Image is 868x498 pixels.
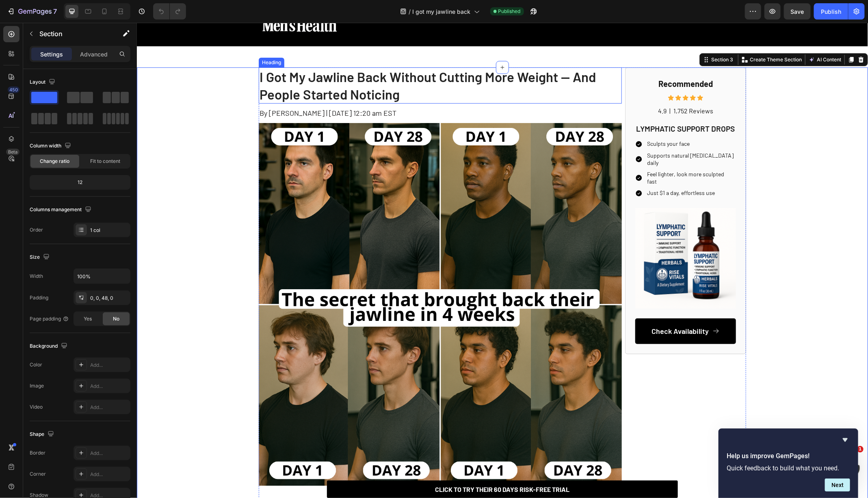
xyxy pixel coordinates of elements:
[3,3,61,19] button: 7
[30,226,43,234] div: Order
[613,33,665,41] p: Create Theme Section
[840,435,850,445] button: Hide survey
[30,294,48,301] div: Padding
[153,3,186,19] div: Undo/Redo
[90,294,128,302] div: 0, 0, 48, 0
[498,296,599,321] a: Check Availability
[30,429,56,440] div: Shape
[500,101,598,110] span: LYMPHATIC SUPPORT DROPS
[30,77,57,88] div: Layout
[123,45,484,80] p: I Got My Jawline Back Without Cutting More Weight — And People Started Noticing
[30,315,69,323] div: Page padding
[510,167,598,174] p: Just $1 a day, effortless use
[113,315,119,323] span: No
[670,32,706,42] button: AI Content
[90,383,128,390] div: Add...
[137,23,868,498] iframe: Design area
[30,141,73,152] div: Column width
[123,36,146,43] div: Heading
[6,149,19,155] div: Beta
[122,45,485,81] h1: Rich Text Editor. Editing area: main
[30,361,42,368] div: Color
[90,471,128,478] div: Add...
[510,117,598,125] p: Sculpts your face
[409,7,411,16] span: /
[90,404,128,411] div: Add...
[727,464,850,472] p: Quick feedback to build what you need.
[30,449,45,457] div: Border
[190,458,541,475] a: CLICK TO TRY THEIR 60 DAYS RISK-FREE TRIAL
[825,479,850,492] button: Next question
[857,446,864,453] span: 1
[814,3,848,19] button: Publish
[30,204,93,215] div: Columns management
[80,50,108,58] p: Advanced
[8,87,19,93] div: 450
[573,33,598,41] div: Section 3
[532,84,534,93] p: |
[31,177,129,188] div: 12
[510,129,598,144] p: Supports natural [MEDICAL_DATA] daily
[498,55,599,67] h2: Recommended
[498,8,521,15] span: Published
[30,403,43,411] div: Video
[510,148,598,162] p: Feel lighter, look more sculpted fast
[90,227,128,234] div: 1 col
[30,252,51,263] div: Size
[39,29,106,39] p: Section
[40,158,70,165] span: Change ratio
[784,3,811,19] button: Save
[791,8,804,15] span: Save
[413,7,471,16] span: I got my jawline back
[537,84,576,93] p: 1,752 Reviews
[727,435,850,492] div: Help us improve GemPages!
[53,6,57,16] p: 7
[30,273,43,280] div: Width
[40,50,63,58] p: Settings
[123,86,260,95] span: By [PERSON_NAME] | [DATE] 12:20 am EST
[30,470,46,478] div: Corner
[30,382,44,390] div: Image
[90,362,128,369] div: Add...
[727,451,850,461] h2: Help us improve GemPages!
[521,84,530,93] p: 4.9
[84,315,92,323] span: Yes
[30,341,69,352] div: Background
[515,304,572,313] p: Check Availability
[498,185,599,286] img: gempages_570445347340420248-9d5b54c7-b769-41a9-81ce-31ef84946ca4.png
[821,7,841,16] div: Publish
[299,463,433,470] strong: CLICK TO TRY THEIR 60 DAYS RISK-FREE TRIAL
[122,100,485,463] img: gempages_570445347340420248-fd473dd7-3608-4962-b15d-14f90608d1cc.png
[74,269,130,284] input: Auto
[90,450,128,457] div: Add...
[90,158,120,165] span: Fit to content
